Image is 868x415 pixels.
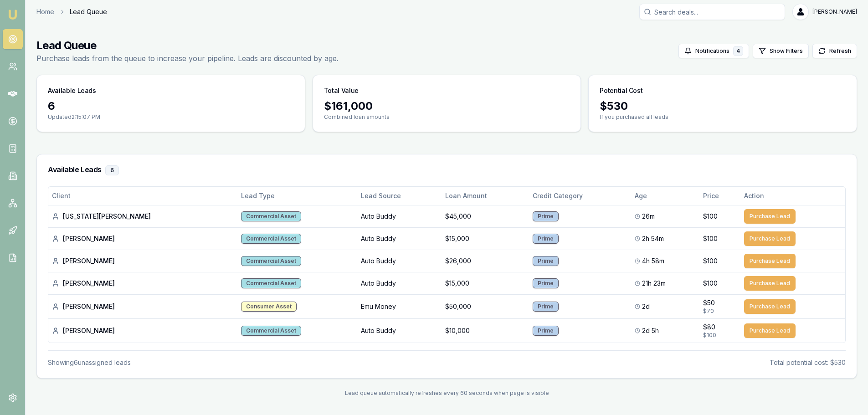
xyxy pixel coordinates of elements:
[703,323,715,332] span: $80
[357,318,442,343] td: Auto Buddy
[241,211,301,221] div: Commercial Asset
[642,234,664,243] span: 2h 54m
[7,9,18,20] img: emu-icon-u.png
[529,187,631,205] th: Credit Category
[744,231,796,246] button: Purchase Lead
[600,86,642,95] h3: Potential Cost
[48,165,846,175] h3: Available Leads
[442,227,529,250] td: $15,000
[703,256,718,266] span: $100
[744,276,796,291] button: Purchase Lead
[703,234,718,243] span: $100
[241,326,301,336] div: Commercial Asset
[48,358,131,367] div: Showing 6 unassigned lead s
[52,234,234,243] div: [PERSON_NAME]
[241,278,301,288] div: Commercial Asset
[241,234,301,244] div: Commercial Asset
[357,187,442,205] th: Lead Source
[703,298,715,307] span: $50
[678,44,749,58] button: Notifications4
[442,294,529,318] td: $50,000
[52,256,234,266] div: [PERSON_NAME]
[36,7,107,16] nav: breadcrumb
[442,318,529,343] td: $10,000
[533,278,559,288] div: Prime
[357,227,442,250] td: Auto Buddy
[703,212,718,221] span: $100
[357,205,442,227] td: Auto Buddy
[357,250,442,272] td: Auto Buddy
[733,46,743,56] div: 4
[324,113,570,121] p: Combined loan amounts
[36,38,339,53] h1: Lead Queue
[48,86,96,95] h3: Available Leads
[52,326,234,335] div: [PERSON_NAME]
[48,99,294,113] div: 6
[533,234,559,244] div: Prime
[600,113,846,121] p: If you purchased all leads
[703,279,718,288] span: $100
[699,187,741,205] th: Price
[812,44,857,58] button: Refresh
[631,187,699,205] th: Age
[744,209,796,224] button: Purchase Lead
[52,212,234,221] div: [US_STATE][PERSON_NAME]
[442,272,529,294] td: $15,000
[48,113,294,121] p: Updated 2:15:07 PM
[744,299,796,314] button: Purchase Lead
[36,53,339,64] p: Purchase leads from the queue to increase your pipeline. Leads are discounted by age.
[357,294,442,318] td: Emu Money
[442,250,529,272] td: $26,000
[52,302,234,311] div: [PERSON_NAME]
[48,187,237,205] th: Client
[533,302,559,312] div: Prime
[442,187,529,205] th: Loan Amount
[642,326,659,335] span: 2d 5h
[241,256,301,266] div: Commercial Asset
[642,256,664,266] span: 4h 58m
[442,205,529,227] td: $45,000
[639,4,785,20] input: Search deals
[703,307,737,315] div: $70
[70,7,107,16] span: Lead Queue
[744,254,796,268] button: Purchase Lead
[703,332,737,339] div: $100
[753,44,809,58] button: Show Filters
[533,326,559,336] div: Prime
[533,211,559,221] div: Prime
[642,302,650,311] span: 2d
[324,86,359,95] h3: Total Value
[740,187,845,205] th: Action
[642,279,666,288] span: 21h 23m
[533,256,559,266] div: Prime
[241,302,297,312] div: Consumer Asset
[105,165,119,175] div: 6
[744,323,796,338] button: Purchase Lead
[36,389,857,397] div: Lead queue automatically refreshes every 60 seconds when page is visible
[52,279,234,288] div: [PERSON_NAME]
[237,187,357,205] th: Lead Type
[600,99,846,113] div: $ 530
[812,8,857,15] span: [PERSON_NAME]
[324,99,570,113] div: $ 161,000
[357,272,442,294] td: Auto Buddy
[642,212,655,221] span: 26m
[770,358,846,367] div: Total potential cost: $530
[36,7,54,16] a: Home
